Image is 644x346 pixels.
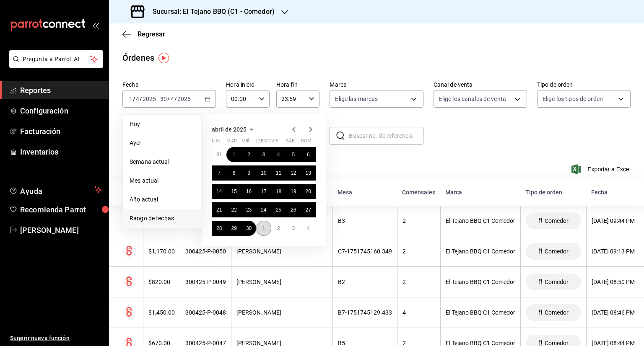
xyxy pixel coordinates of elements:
button: 18 de abril de 2025 [271,184,286,199]
input: -- [160,96,167,102]
abbr: martes [226,138,236,147]
div: [DATE] 08:50 PM [592,279,635,285]
abbr: 29 de abril de 2025 [231,225,236,231]
button: 21 de abril de 2025 [212,202,226,217]
abbr: 1 de mayo de 2025 [262,225,265,231]
abbr: 14 de abril de 2025 [216,188,222,194]
abbr: 3 de abril de 2025 [262,152,265,158]
abbr: 1 de abril de 2025 [233,152,236,158]
abbr: 16 de abril de 2025 [246,188,252,194]
button: 4 de mayo de 2025 [301,221,316,236]
div: $820.00 [148,279,175,285]
div: 2 [402,279,435,285]
abbr: 25 de abril de 2025 [276,207,281,213]
span: Año actual [130,195,195,204]
abbr: 26 de abril de 2025 [291,207,296,213]
div: C7-1751745160.349 [338,248,392,255]
span: Elige las marcas [335,95,378,103]
button: Pregunta a Parrot AI [9,50,103,68]
button: open_drawer_menu [92,22,99,28]
span: Mes actual [130,176,195,185]
span: / [140,96,142,102]
label: Tipo de orden [537,82,631,88]
button: 13 de abril de 2025 [301,165,316,181]
abbr: 8 de abril de 2025 [233,170,236,176]
abbr: domingo [301,138,312,147]
span: Configuración [20,105,102,116]
span: Comedor [541,309,572,316]
span: / [133,96,135,102]
label: Fecha [122,82,216,88]
input: -- [129,96,133,102]
abbr: 2 de abril de 2025 [247,152,250,158]
abbr: lunes [212,138,221,147]
label: Hora fin [276,82,320,88]
abbr: 21 de abril de 2025 [216,207,222,213]
abbr: 20 de abril de 2025 [306,188,311,194]
div: B7-1751745129.433 [338,309,392,316]
span: Comedor [541,217,572,224]
div: El Tejano BBQ C1 Comedor [446,248,515,255]
span: Ayuda [20,185,91,195]
span: Recomienda Parrot [20,204,102,215]
abbr: 15 de abril de 2025 [231,188,236,194]
input: ---- [177,96,191,102]
abbr: 12 de abril de 2025 [291,170,296,176]
abbr: 18 de abril de 2025 [276,188,281,194]
span: Semana actual [130,158,195,166]
button: 3 de abril de 2025 [256,147,271,162]
div: El Tejano BBQ C1 Comedor [446,279,515,285]
button: Exportar a Excel [573,164,631,174]
button: 16 de abril de 2025 [241,184,256,199]
button: 10 de abril de 2025 [256,165,271,181]
button: 26 de abril de 2025 [286,202,301,217]
abbr: 13 de abril de 2025 [306,170,311,176]
button: 29 de abril de 2025 [226,221,241,236]
abbr: 27 de abril de 2025 [306,207,311,213]
button: Regresar [122,30,165,38]
div: B3 [338,217,392,224]
div: Mesa [338,189,392,196]
div: El Tejano BBQ C1 Comedor [446,217,515,224]
div: [DATE] 09:44 PM [592,217,635,224]
span: Comedor [541,248,572,255]
button: 1 de mayo de 2025 [256,221,271,236]
button: abril de 2025 [212,124,257,134]
abbr: 4 de mayo de 2025 [307,225,310,231]
div: Fecha [591,189,635,196]
button: 4 de abril de 2025 [271,147,286,162]
abbr: 2 de mayo de 2025 [277,225,280,231]
abbr: 11 de abril de 2025 [276,170,281,176]
div: $1,450.00 [148,309,175,316]
button: Tooltip marker [158,53,169,63]
h3: Sucursal: El Tejano BBQ (C1 - Comedor) [146,7,275,17]
div: Marca [445,189,515,196]
abbr: 10 de abril de 2025 [261,170,266,176]
abbr: jueves [256,138,306,147]
button: 25 de abril de 2025 [271,202,286,217]
div: 300425-P-0048 [185,309,226,316]
span: Pregunta a Parrot AI [23,55,90,64]
abbr: 28 de abril de 2025 [216,225,222,231]
button: 30 de abril de 2025 [241,221,256,236]
abbr: 9 de abril de 2025 [247,170,250,176]
input: -- [170,96,174,102]
div: Tipo de orden [525,189,581,196]
span: Sugerir nueva función [10,334,102,343]
span: / [167,96,170,102]
div: 4 [402,309,435,316]
button: 28 de abril de 2025 [212,221,226,236]
div: Órdenes [122,52,154,64]
button: 15 de abril de 2025 [226,184,241,199]
abbr: 22 de abril de 2025 [231,207,236,213]
abbr: 3 de mayo de 2025 [292,225,295,231]
div: Comensales [402,189,435,196]
span: Regresar [138,30,165,38]
label: Canal de venta [434,82,527,88]
div: 300425-P-0050 [185,248,226,255]
label: Marca [330,82,423,88]
button: 14 de abril de 2025 [212,184,226,199]
button: 5 de abril de 2025 [286,147,301,162]
abbr: 7 de abril de 2025 [218,170,221,176]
